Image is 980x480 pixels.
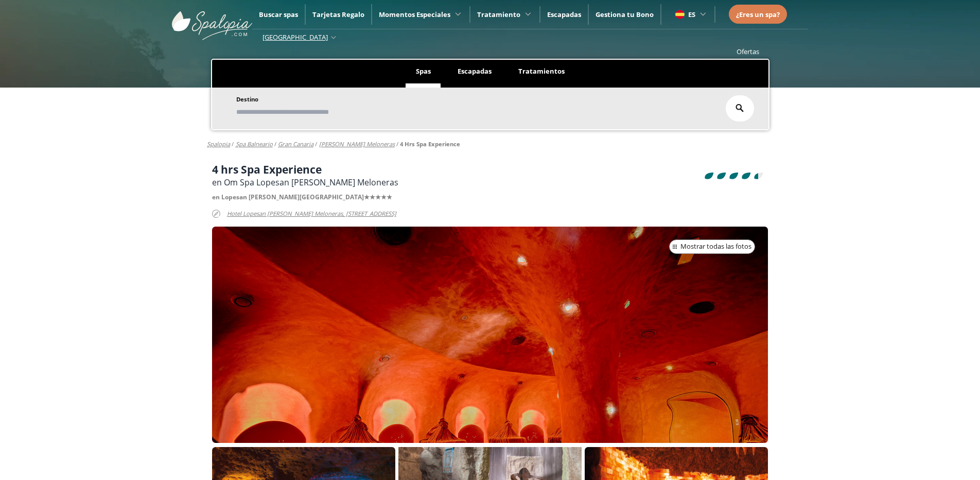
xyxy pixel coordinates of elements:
[400,140,460,148] a: 4 hrs spa experience
[274,140,276,148] span: /
[458,66,492,76] span: Escapadas
[207,140,230,148] a: Spalopia
[259,10,298,19] a: Buscar spas
[737,47,759,56] a: Ofertas
[212,164,398,175] h1: 4 hrs Spa Experience
[736,9,780,20] a: ¿Eres un spa?
[547,10,581,19] a: Escapadas
[212,177,398,188] span: en Om Spa Lopesan [PERSON_NAME] Meloneras
[364,193,392,201] span: ★★★★★
[736,10,780,19] span: ¿Eres un spa?
[680,242,751,252] span: Mostrar todas las fotos
[172,1,252,40] img: ImgLogoSpalopia.BvClDcEz.svg
[315,140,317,148] span: /
[396,140,398,148] span: /
[236,140,273,148] a: spa balneario
[236,95,258,103] span: Destino
[278,140,313,148] a: gran canaria
[518,66,565,76] span: Tratamientos
[227,208,396,220] span: Hotel Lopesan [PERSON_NAME] Meloneras, [STREET_ADDRESS]
[596,10,654,19] a: Gestiona tu Bono
[232,140,234,148] span: /
[312,10,364,19] a: Tarjetas Regalo
[262,32,328,42] span: [GEOGRAPHIC_DATA]
[319,140,395,148] a: [PERSON_NAME] meloneras
[416,66,431,76] span: Spas
[212,193,364,201] span: en Lopesan [PERSON_NAME][GEOGRAPHIC_DATA]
